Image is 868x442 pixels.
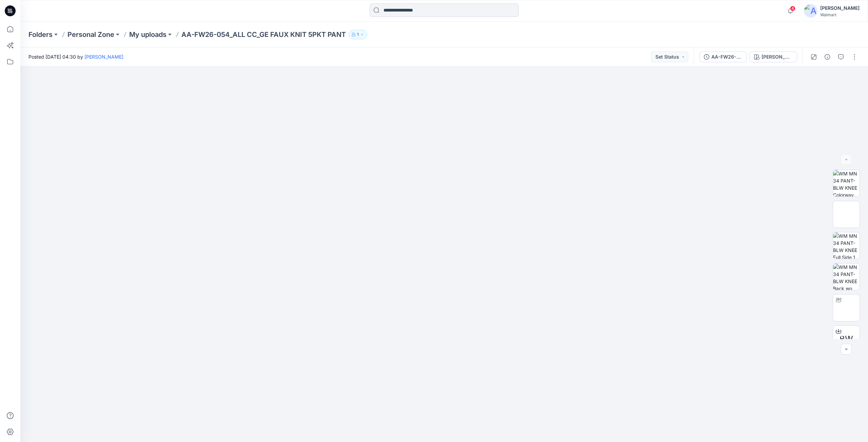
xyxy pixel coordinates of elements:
[833,264,860,290] img: WM MN 34 PANT-BLW KNEE Back wo Avatar
[790,6,795,11] span: 4
[84,54,123,60] a: [PERSON_NAME]
[804,4,817,18] img: avatar
[129,30,166,39] a: My uploads
[833,232,860,259] img: WM MN 34 PANT-BLW KNEE Full Side 1 wo Avatar
[711,53,743,61] div: AA-FW26-054_ALL CC_GE FAUX KNIT 5PKT PANT
[840,333,853,345] span: BW
[750,51,797,62] button: [PERSON_NAME]
[181,30,346,39] p: AA-FW26-054_ALL CC_GE FAUX KNIT 5PKT PANT
[833,170,860,196] img: WM MN 34 PANT-BLW KNEE Colorway wo Avatar
[28,30,53,39] a: Folders
[28,53,123,60] span: Posted [DATE] 04:30 by
[833,295,860,321] img: WM MN 34 PANT-BLW KNEE Turntable with Avatar
[822,51,833,62] button: Details
[699,51,747,62] button: AA-FW26-054_ALL CC_GE FAUX KNIT 5PKT PANT
[820,12,860,17] div: Walmart
[357,31,359,38] p: 1
[833,201,860,228] img: WM MN 34 PANT-BLW KNEE Front wo Avatar
[67,30,114,39] a: Personal Zone
[762,53,793,61] div: [PERSON_NAME]
[820,4,860,12] div: [PERSON_NAME]
[349,30,367,39] button: 1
